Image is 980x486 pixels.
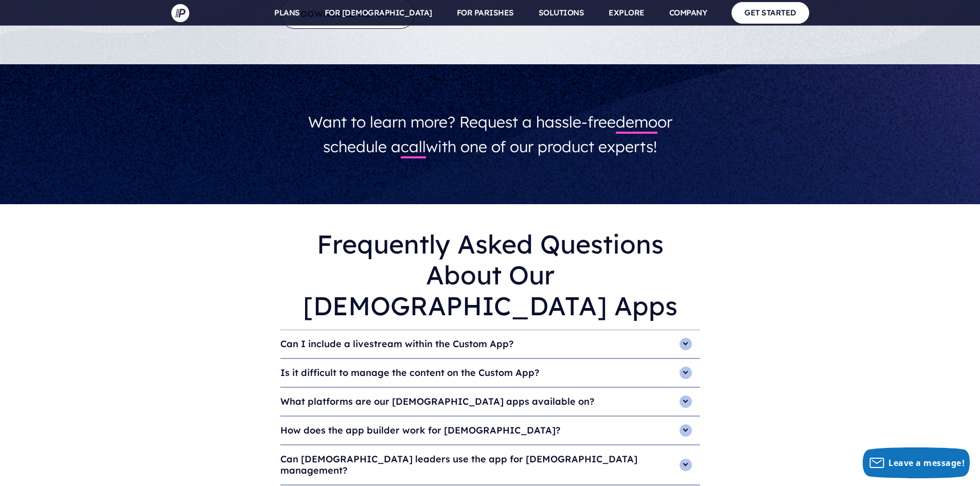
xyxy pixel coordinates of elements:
[863,447,970,478] button: Leave a message!
[888,457,965,469] span: Leave a message!
[280,445,700,484] h4: Can [DEMOGRAPHIC_DATA] leaders use the app for [DEMOGRAPHIC_DATA] management?
[280,330,700,358] h4: Can I include a livestream within the Custom App?
[616,112,657,132] a: demo
[732,2,809,23] a: GET STARTED
[308,112,672,156] span: Want to learn more? Request a hassle-free or schedule a with one of our product experts!
[401,137,426,158] span: call
[280,388,700,416] h4: What platforms are our [DEMOGRAPHIC_DATA] apps available on?
[280,221,700,330] h2: Frequently Asked Questions About Our [DEMOGRAPHIC_DATA] Apps
[616,112,657,134] span: demo
[280,417,700,444] h4: How does the app builder work for [DEMOGRAPHIC_DATA]?
[401,137,426,156] a: call
[280,359,700,387] h4: Is it difficult to manage the content on the Custom App?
